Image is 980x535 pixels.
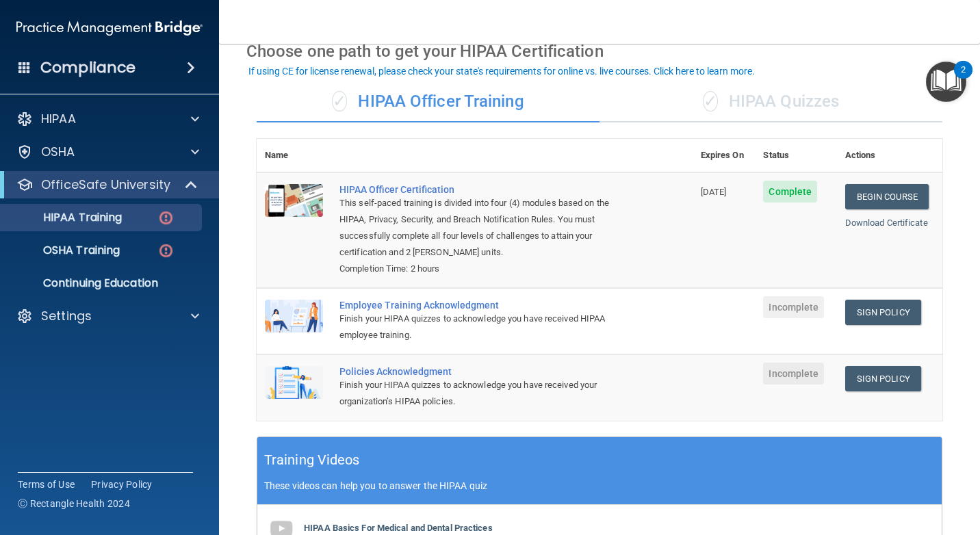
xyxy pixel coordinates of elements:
[339,184,624,195] a: HIPAA Officer Certification
[157,209,175,226] img: danger-circle.6113f641.png
[339,377,624,410] div: Finish your HIPAA quizzes to acknowledge you have received your organization’s HIPAA policies.
[16,308,199,324] a: Settings
[157,242,175,259] img: danger-circle.6113f641.png
[845,218,928,228] a: Download Certificate
[16,111,199,127] a: HIPAA
[9,211,122,224] p: HIPAA Training
[339,261,624,277] div: Completion Time: 2 hours
[304,523,493,533] b: HIPAA Basics For Medical and Dental Practices
[339,311,624,343] div: Finish your HIPAA quizzes to acknowledge you have received HIPAA employee training.
[41,111,76,127] p: HIPAA
[599,81,942,122] div: HIPAA Quizzes
[926,62,966,102] button: Open Resource Center, 2 new notifications
[257,81,599,122] div: HIPAA Officer Training
[9,276,196,290] p: Continuing Education
[257,139,331,172] th: Name
[41,144,75,160] p: OSHA
[9,244,120,257] p: OSHA Training
[332,91,347,112] span: ✓
[837,139,942,172] th: Actions
[845,184,929,209] a: Begin Course
[16,144,199,160] a: OSHA
[755,139,836,172] th: Status
[264,448,360,472] h5: Training Videos
[339,366,624,377] div: Policies Acknowledgment
[246,64,757,78] button: If using CE for license renewal, please check your state's requirements for online vs. live cours...
[763,363,824,384] span: Incomplete
[763,181,817,203] span: Complete
[41,177,170,193] p: OfficeSafe University
[91,478,153,491] a: Privacy Policy
[264,480,935,491] p: These videos can help you to answer the HIPAA quiz
[246,31,953,71] div: Choose one path to get your HIPAA Certification
[703,91,718,112] span: ✓
[763,296,824,318] span: Incomplete
[845,300,921,325] a: Sign Policy
[701,187,727,197] span: [DATE]
[18,497,130,510] span: Ⓒ Rectangle Health 2024
[16,177,198,193] a: OfficeSafe University
[18,478,75,491] a: Terms of Use
[248,66,755,76] div: If using CE for license renewal, please check your state's requirements for online vs. live cours...
[40,58,136,77] h4: Compliance
[339,195,624,261] div: This self-paced training is divided into four (4) modules based on the HIPAA, Privacy, Security, ...
[339,300,624,311] div: Employee Training Acknowledgment
[16,14,203,42] img: PMB logo
[845,366,921,391] a: Sign Policy
[41,308,92,324] p: Settings
[961,70,966,88] div: 2
[693,139,756,172] th: Expires On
